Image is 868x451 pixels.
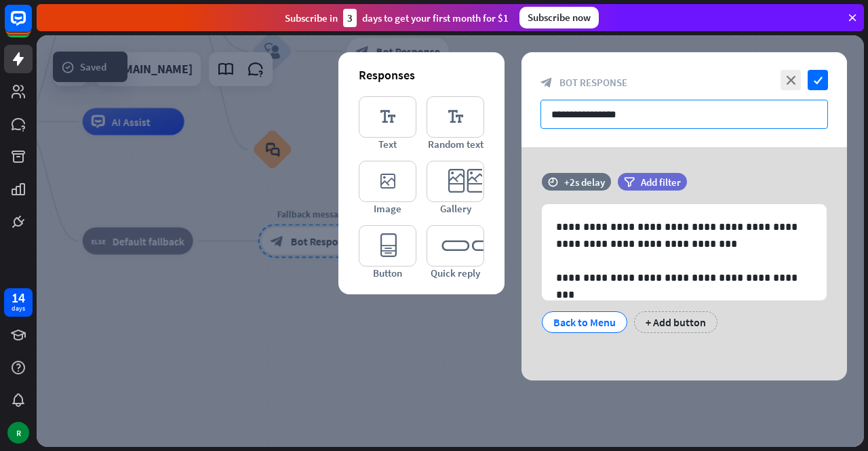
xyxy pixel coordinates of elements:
[343,9,357,27] div: 3
[12,292,25,304] div: 14
[781,70,801,90] i: close
[540,77,553,89] i: block_bot_response
[624,177,635,187] i: filter
[519,7,599,28] div: Subscribe now
[285,9,509,27] div: Subscribe in days to get your first month for $1
[11,5,52,46] button: Open LiveChat chat widget
[641,176,681,189] span: Add filter
[564,176,605,189] div: +2s delay
[12,304,25,313] div: days
[548,177,558,187] i: time
[634,311,717,333] div: + Add button
[559,76,627,89] span: Bot Response
[7,422,29,444] div: R
[4,288,33,317] a: 14 days
[553,312,616,332] div: Back to Menu
[808,70,828,90] i: check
